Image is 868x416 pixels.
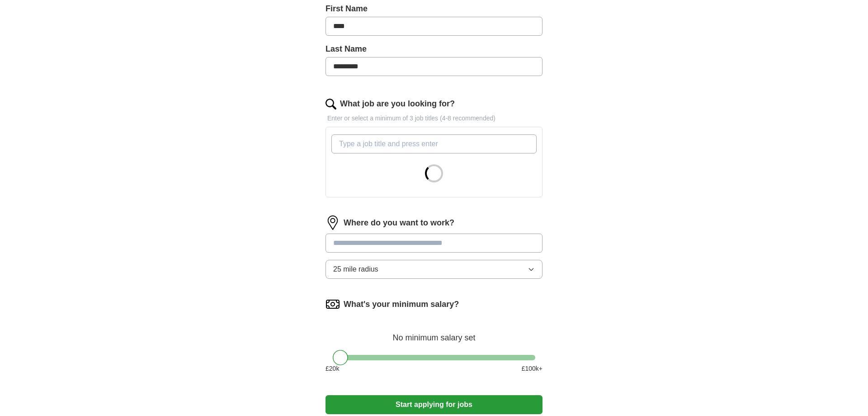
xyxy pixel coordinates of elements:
input: Type a job title and press enter [331,134,537,153]
p: Enter or select a minimum of 3 job titles (4-8 recommended) [325,114,542,123]
img: salary.png [325,297,340,311]
label: Where do you want to work? [344,217,454,229]
label: Last Name [325,43,542,55]
span: 25 mile radius [333,264,378,275]
label: First Name [325,3,542,15]
span: £ 20 k [325,364,339,373]
button: Start applying for jobs [325,395,542,414]
div: No minimum salary set [325,322,542,344]
label: What's your minimum salary? [344,298,459,311]
label: What job are you looking for? [340,98,455,110]
img: location.png [325,215,340,230]
button: 25 mile radius [325,260,542,279]
img: search.png [325,99,336,110]
span: £ 100 k+ [522,364,542,373]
